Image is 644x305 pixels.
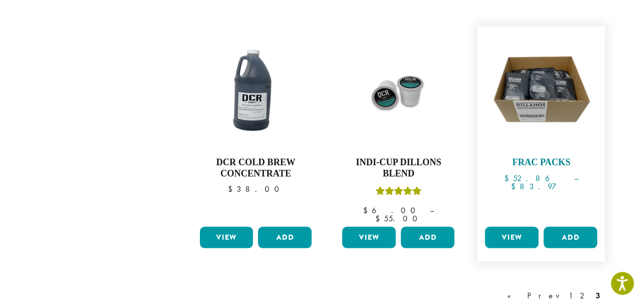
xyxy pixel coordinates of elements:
button: Add [544,226,597,248]
h4: Frac Packs [482,157,600,168]
span: $ [363,205,372,215]
span: $ [227,183,236,194]
bdi: 6.00 [363,205,420,215]
a: DCR Cold Brew Concentrate $38.00 [197,31,315,222]
a: 3 [594,289,602,301]
h4: DCR Cold Brew Concentrate [197,157,315,179]
a: 2 [578,289,590,301]
img: 75CT-INDI-CUP-1.jpg [340,31,457,148]
span: – [574,172,578,183]
a: 1 [566,289,575,301]
bdi: 38.00 [227,183,284,194]
a: View [342,226,396,248]
a: « Prev [505,289,563,301]
span: $ [504,172,513,183]
a: View [485,226,538,248]
bdi: 83.97 [510,181,572,191]
bdi: 52.86 [504,172,564,183]
bdi: 55.00 [375,213,422,223]
h4: Indi-Cup Dillons Blend [340,157,457,179]
a: Indi-Cup Dillons BlendRated 5.00 out of 5 [340,31,457,222]
img: DCR-Cold-Brew-Concentrate.jpg [197,31,314,148]
span: – [430,205,434,215]
span: $ [510,181,519,191]
a: View [200,226,253,248]
button: Add [258,226,312,248]
img: DCR-Frac-Pack-Image-1200x1200-300x300.jpg [482,31,600,148]
div: Rated 5.00 out of 5 [375,185,421,200]
span: $ [375,213,383,223]
a: Frac Packs [482,31,600,222]
button: Add [401,226,454,248]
